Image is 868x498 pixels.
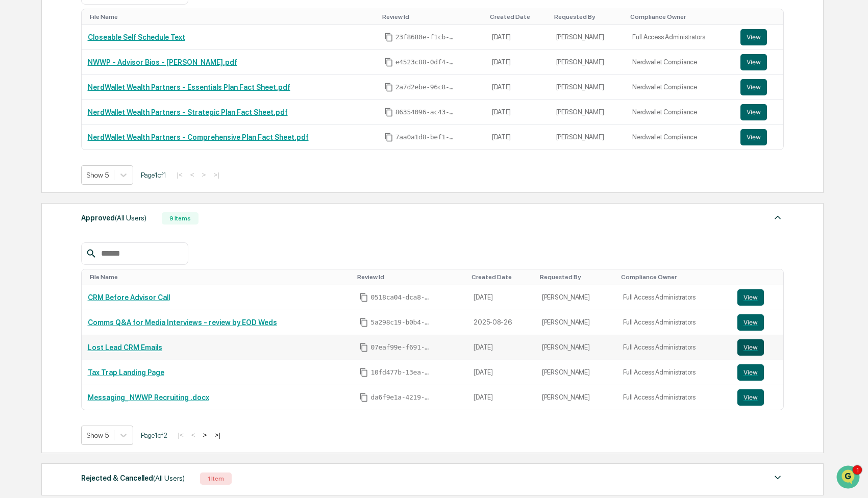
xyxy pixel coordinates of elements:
[210,170,222,179] button: >|
[467,385,536,410] td: [DATE]
[737,289,764,306] button: View
[536,385,617,410] td: [PERSON_NAME]
[486,100,550,125] td: [DATE]
[88,318,277,327] a: Comms Q&A for Media Interviews - review by EOD Weds
[737,339,778,356] a: View
[740,54,767,70] button: View
[211,431,223,439] button: >|
[199,170,209,179] button: >
[737,339,764,356] button: View
[88,293,170,302] a: CRM Before Advisor Call
[740,54,778,70] a: View
[737,289,778,306] a: View
[6,196,68,215] a: 🔎Data Lookup
[536,310,617,335] td: [PERSON_NAME]
[20,181,66,191] span: Preclearance
[630,13,730,20] div: Toggle SortBy
[740,129,767,145] button: View
[737,389,778,406] a: View
[395,58,457,66] span: e4523c88-0df4-4e1a-9b00-6026178afce9
[467,285,536,310] td: [DATE]
[395,83,457,91] span: 2a7d2ebe-96c8-4c06-b7f6-ad809dd87dd0
[359,343,368,352] span: Copy Id
[187,170,197,179] button: <
[536,360,617,385] td: [PERSON_NAME]
[467,360,536,385] td: [DATE]
[90,13,374,20] div: Toggle SortBy
[88,368,164,377] a: Tax Trap Landing Page
[617,385,731,410] td: Full Access Administrators
[617,360,731,385] td: Full Access Administrators
[102,226,123,233] span: Pylon
[737,389,764,406] button: View
[88,58,237,66] a: NWWP - Advisor Bios - [PERSON_NAME].pdf
[740,29,778,45] a: View
[540,273,613,281] div: Toggle SortBy
[740,104,767,120] button: View
[90,273,350,281] div: Toggle SortBy
[88,33,185,41] a: Closeable Self Schedule Text
[10,129,27,145] img: Jack Rasmussen
[72,225,123,233] a: Powered byPylon
[20,201,64,211] span: Data Lookup
[536,285,617,310] td: [PERSON_NAME]
[370,343,432,352] span: 07eaf99e-f691-4635-bec0-b07538373424
[486,50,550,75] td: [DATE]
[486,25,550,50] td: [DATE]
[626,50,734,75] td: Nerdwallet Compliance
[384,133,393,142] span: Copy Id
[550,50,627,75] td: [PERSON_NAME]
[536,335,617,360] td: [PERSON_NAME]
[384,33,393,42] span: Copy Id
[153,474,185,482] span: (All Users)
[10,21,186,38] p: How can we help?
[772,211,784,223] img: caret
[467,335,536,360] td: [DATE]
[357,273,463,281] div: Toggle SortBy
[20,139,29,147] img: 1746055101610-c473b297-6a78-478c-a979-82029cc54cd1
[737,364,764,381] button: View
[490,13,546,20] div: Toggle SortBy
[46,78,167,88] div: Start new chat
[174,170,186,179] button: |<
[486,125,550,150] td: [DATE]
[395,108,457,116] span: 86354096-ac43-4d01-ba61-ba6da9c8ebd1
[550,100,627,125] td: [PERSON_NAME]
[382,13,482,20] div: Toggle SortBy
[550,25,627,50] td: [PERSON_NAME]
[395,133,457,141] span: 7aa0a1d8-bef1-4110-8d1c-c48bd9ec1c86
[384,83,393,92] span: Copy Id
[740,79,778,95] a: View
[737,364,778,381] a: View
[742,13,780,20] div: Toggle SortBy
[550,75,627,100] td: [PERSON_NAME]
[74,182,82,190] div: 🗄️
[10,113,68,121] div: Past conversations
[737,314,764,331] button: View
[175,431,187,439] button: |<
[626,75,734,100] td: Nerdwallet Compliance
[188,431,199,439] button: <
[6,177,70,195] a: 🖐️Preclearance
[115,214,146,222] span: (All Users)
[486,75,550,100] td: [DATE]
[81,211,146,225] div: Approved
[200,472,232,485] div: 1 Item
[158,111,186,123] button: See all
[626,125,734,150] td: Nerdwallet Compliance
[70,177,131,195] a: 🗄️Attestations
[141,431,167,439] span: Page 1 of 2
[384,58,393,67] span: Copy Id
[621,273,727,281] div: Toggle SortBy
[550,125,627,150] td: [PERSON_NAME]
[88,393,209,402] a: Messaging_ NWWP Recruiting .docx
[173,81,186,93] button: Start new chat
[10,202,18,210] div: 🔎
[81,471,185,485] div: Rejected & Cancelled
[370,293,432,302] span: 0518ca04-dca8-4ae0-a767-ef58864fa02b
[200,431,210,439] button: >
[472,273,532,281] div: Toggle SortBy
[740,79,767,95] button: View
